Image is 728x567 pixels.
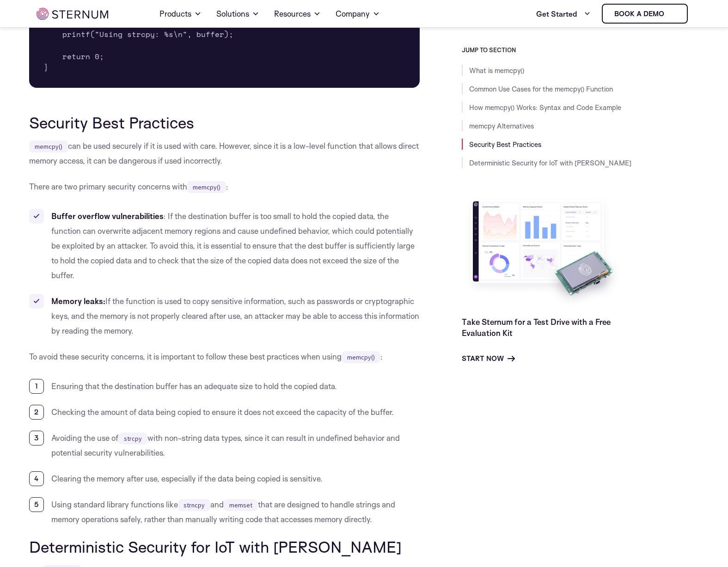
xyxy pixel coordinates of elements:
[469,140,541,149] a: Security Best Practices
[29,379,420,394] li: Ensuring that the destination buffer has an adequate size to hold the copied data.
[29,538,420,555] h2: Deterministic Security for IoT with [PERSON_NAME]
[469,122,534,130] a: memcpy Alternatives
[159,1,202,27] a: Products
[216,1,259,27] a: Solutions
[342,351,380,363] code: memcpy()
[462,46,699,54] h3: JUMP TO SECTION
[29,209,420,283] li: : If the destination buffer is too small to hold the copied data, the function can overwrite adja...
[469,159,631,167] a: Deterministic Security for IoT with [PERSON_NAME]
[29,139,420,168] p: can be used securely if it is used with care. However, since it is a low-level function that allo...
[118,433,147,445] code: strcpy
[469,85,613,93] a: Common Use Cases for the memcpy() Function
[29,471,420,486] li: Clearing the memory after use, especially if the data being copied is sensitive.
[462,317,611,338] a: Take Sternum for a Test Drive with a Free Evaluation Kit
[469,66,524,75] a: What is memcpy()
[602,4,688,24] a: Book a demo
[224,499,258,511] code: memset
[187,181,226,193] code: memcpy()
[29,431,420,460] li: Avoiding the use of with non-string data types, since it can result in undefined behavior and pot...
[29,294,420,338] li: If the function is used to copy sensitive information, such as passwords or cryptographic keys, a...
[29,179,420,194] p: There are two primary security concerns with :
[51,296,105,306] strong: Memory leaks:
[29,114,420,131] h2: Security Best Practices
[668,10,675,18] img: sternum iot
[29,405,420,420] li: Checking the amount of data being copied to ensure it does not exceed the capacity of the buffer.
[274,1,321,27] a: Resources
[469,103,621,112] a: How memcpy() Works: Syntax and Code Example
[336,1,380,27] a: Company
[462,194,624,309] img: Take Sternum for a Test Drive with a Free Evaluation Kit
[536,5,591,23] a: Get Started
[178,499,210,511] code: strncpy
[51,211,164,221] strong: Buffer overflow vulnerabilities
[29,497,420,527] li: Using standard library functions like and that are designed to handle strings and memory operatio...
[29,349,420,364] p: To avoid these security concerns, it is important to follow these best practices when using :
[37,8,108,20] img: sternum iot
[462,353,515,364] a: Start Now
[29,140,68,152] code: memcpy()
